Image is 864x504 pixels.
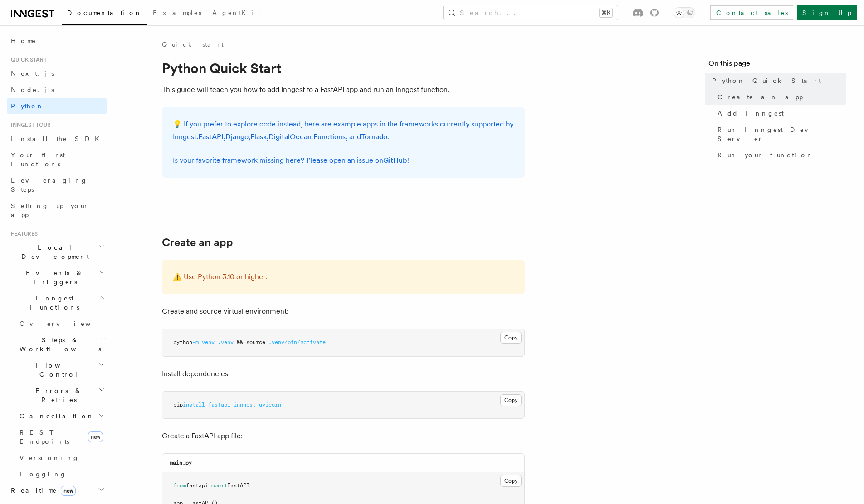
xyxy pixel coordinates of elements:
span: Examples [153,9,201,16]
p: Create and source virtual environment: [162,305,525,318]
span: Overview [20,320,113,327]
span: REST Endpoints [20,429,69,445]
span: new [61,486,76,496]
a: Overview [16,315,107,332]
span: .venv [218,339,234,345]
span: Home [11,36,36,45]
a: Documentation [62,3,147,25]
a: Create an app [714,89,846,105]
button: Copy [500,394,522,406]
span: Errors & Retries [16,386,98,404]
span: python [173,339,192,345]
a: Django [225,132,249,141]
span: Documentation [67,9,142,16]
span: new [88,431,103,442]
div: Inngest Functions [7,315,107,482]
span: fastapi [208,402,230,408]
a: Python [7,98,107,114]
span: Quick start [7,56,47,63]
span: import [208,482,227,489]
span: Inngest tour [7,121,51,129]
a: REST Endpointsnew [16,424,107,450]
span: Events & Triggers [7,268,99,286]
a: DigitalOcean Functions [268,132,346,141]
p: Install dependencies: [162,368,525,380]
h1: Python Quick Start [162,60,525,76]
span: Python [11,102,44,110]
span: Run Inngest Dev Server [718,125,846,143]
span: Python Quick Start [712,76,821,85]
button: Copy [500,475,522,487]
span: from [173,482,186,489]
span: Versioning [20,454,79,461]
span: Create an app [718,92,803,102]
button: Steps & Workflows [16,332,107,357]
button: Search...⌘K [444,5,618,20]
span: Add Inngest [718,109,784,118]
span: source [246,339,265,345]
span: .venv/bin/activate [268,339,326,345]
a: Contact sales [710,5,793,20]
a: Add Inngest [714,105,846,121]
span: Run your function [718,150,814,160]
a: Run your function [714,147,846,163]
button: Toggle dark mode [674,7,695,18]
span: pip [173,402,183,408]
code: main.py [170,460,192,466]
a: Flask [250,132,267,141]
a: Leveraging Steps [7,172,107,198]
a: Python Quick Start [708,73,846,89]
button: Realtimenew [7,482,107,499]
span: Leveraging Steps [11,177,88,193]
span: Install the SDK [11,135,105,142]
a: Your first Functions [7,147,107,172]
span: -m [192,339,199,345]
span: FastAPI [227,482,249,489]
span: Flow Control [16,361,98,379]
a: Logging [16,466,107,482]
span: Features [7,230,38,237]
span: inngest [234,402,256,408]
button: Events & Triggers [7,265,107,290]
span: Your first Functions [11,151,65,168]
span: Node.js [11,86,54,93]
button: Errors & Retries [16,383,107,408]
a: Install the SDK [7,131,107,147]
span: Logging [20,470,67,478]
a: Run Inngest Dev Server [714,121,846,147]
p: Create a FastAPI app file: [162,430,525,442]
p: Is your favorite framework missing here? Please open an issue on ! [173,154,514,167]
h4: On this page [708,58,846,73]
button: Flow Control [16,357,107,383]
span: venv [202,339,215,345]
a: Sign Up [797,5,857,20]
span: Cancellation [16,412,94,421]
span: Setting up your app [11,202,89,218]
button: Cancellation [16,408,107,424]
a: Tornado [361,132,387,141]
span: install [183,402,205,408]
span: Next.js [11,70,54,77]
a: AgentKit [207,3,266,24]
button: Copy [500,332,522,344]
a: Quick start [162,40,224,49]
span: Local Development [7,243,99,261]
span: uvicorn [259,402,281,408]
span: Realtime [7,486,76,495]
p: 💡 If you prefer to explore code instead, here are example apps in the frameworks currently suppor... [173,118,514,143]
a: GitHub [383,156,407,165]
a: Create an app [162,236,233,249]
kbd: ⌘K [600,8,612,17]
span: Steps & Workflows [16,335,101,354]
a: Node.js [7,82,107,98]
p: ⚠️ Use Python 3.10 or higher. [173,271,514,283]
span: && [237,339,243,345]
a: FastAPI [198,132,224,141]
span: fastapi [186,482,208,489]
a: Setting up your app [7,198,107,223]
a: Examples [147,3,207,24]
button: Inngest Functions [7,290,107,315]
a: Home [7,33,107,49]
a: Versioning [16,450,107,466]
span: AgentKit [212,9,260,16]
